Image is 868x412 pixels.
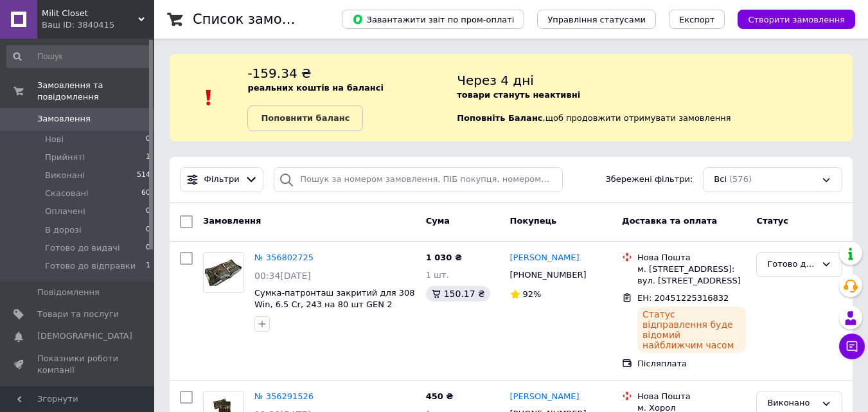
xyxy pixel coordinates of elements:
span: Фільтри [204,174,240,186]
div: Статус відправлення буде відомий найближчим часом [637,307,746,353]
span: Прийняті [45,152,85,163]
span: Показники роботи компанії [37,353,119,376]
input: Пошук за номером замовлення, ПІБ покупця, номером телефону, Email, номером накладної [274,167,562,192]
button: Чат з покупцем [839,334,865,359]
div: Виконано [767,397,816,410]
span: Оплачені [45,206,85,217]
span: Замовлення [37,113,91,125]
span: Повідомлення [37,287,100,298]
a: Поповнити баланс [247,105,363,131]
span: Створити замовлення [748,15,845,24]
span: 1 [146,152,150,163]
span: 1 шт. [426,270,449,280]
span: 1 [146,260,150,272]
span: Виконані [45,170,85,181]
span: Готово до відправки [45,260,136,272]
span: Управління статусами [547,15,646,24]
span: [DEMOGRAPHIC_DATA] [37,330,132,342]
span: 0 [146,242,150,254]
span: Замовлення та повідомлення [37,80,154,103]
div: Нова Пошта [637,391,746,402]
span: Нові [45,134,64,145]
a: Сумка-патронташ закритий для 308 Win, 6.5 Cr, 243 на 80 шт GEN 2 перенесення та зберігання мультикам [254,288,415,334]
input: Пошук [6,45,152,68]
span: 514 [137,170,150,181]
span: 450 ₴ [426,391,454,401]
span: Товари та послуги [37,309,119,320]
div: Післяплата [637,358,746,370]
div: Готово до відправки [767,258,816,271]
span: -159.34 ₴ [247,66,311,81]
div: [PHONE_NUMBER] [508,267,589,283]
span: Milit Closet [42,8,138,19]
div: Нова Пошта [637,252,746,264]
a: № 356802725 [254,253,314,262]
a: Фото товару [203,252,244,293]
b: товари стануть неактивні [457,90,580,100]
button: Експорт [669,10,725,29]
a: [PERSON_NAME] [510,391,580,403]
span: 60 [141,188,150,199]
span: Всі [714,174,727,186]
div: м. [STREET_ADDRESS]: вул. [STREET_ADDRESS] [637,264,746,287]
b: Поповнити баланс [261,113,350,123]
span: В дорозі [45,224,82,236]
span: 0 [146,206,150,217]
a: Створити замовлення [725,14,855,24]
span: 0 [146,134,150,145]
span: 0 [146,224,150,236]
span: Готово до видачі [45,242,120,254]
img: :exclamation: [199,88,218,107]
span: Експорт [679,15,715,24]
span: Збережені фільтри: [605,174,693,186]
button: Створити замовлення [738,10,855,29]
span: Скасовані [45,188,89,199]
div: 150.17 ₴ [426,286,490,301]
span: Cума [426,216,450,226]
h1: Список замовлень [193,12,323,27]
a: № 356291526 [254,391,314,401]
span: ЕН: 20451225316832 [637,293,729,303]
span: Покупець [510,216,557,226]
span: Доставка та оплата [622,216,717,226]
div: , щоб продовжити отримувати замовлення [457,64,853,131]
button: Управління статусами [537,10,656,29]
img: Фото товару [204,259,244,287]
b: Поповніть Баланс [457,113,542,123]
span: Статус [756,216,788,226]
div: Ваш ID: 3840415 [42,19,154,31]
span: Завантажити звіт по пром-оплаті [352,13,514,25]
span: 92% [523,289,542,299]
button: Завантажити звіт по пром-оплаті [342,10,524,29]
span: 1 030 ₴ [426,253,462,262]
a: [PERSON_NAME] [510,252,580,264]
span: Через 4 дні [457,73,534,88]
span: (576) [729,174,752,184]
span: Замовлення [203,216,261,226]
b: реальних коштів на балансі [247,83,384,93]
span: 00:34[DATE] [254,271,311,281]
